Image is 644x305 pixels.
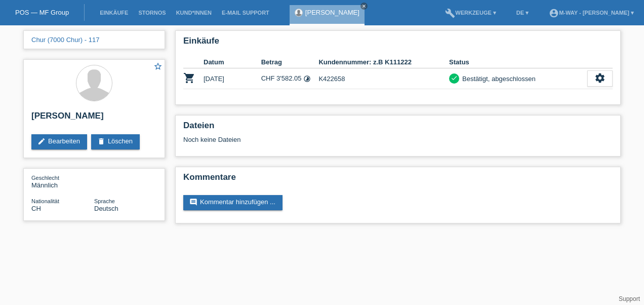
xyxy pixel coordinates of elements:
[261,56,319,68] th: Betrag
[31,174,94,189] div: Männlich
[318,56,449,68] th: Kundennummer: z.B K111222
[183,121,613,136] h2: Dateien
[440,10,501,16] a: buildWerkzeuge ▾
[445,8,455,18] i: build
[361,4,367,9] i: close
[15,9,69,16] a: POS — MF Group
[31,198,59,204] span: Nationalität
[544,10,639,16] a: account_circlem-way - [PERSON_NAME] ▾
[261,68,319,89] td: CHF 3'582.05
[318,68,449,89] td: K422658
[459,73,536,84] div: Bestätigt, abgeschlossen
[31,134,87,149] a: editBearbeiten
[183,195,283,210] a: commentKommentar hinzufügen ...
[303,75,311,83] i: Fixe Raten (24 Raten)
[619,295,640,302] a: Support
[360,3,368,10] a: close
[37,137,46,145] i: edit
[153,62,163,72] a: star_border
[204,56,261,68] th: Datum
[91,134,140,149] a: deleteLöschen
[217,10,274,16] a: E-Mail Support
[94,205,118,212] span: Deutsch
[153,62,163,71] i: star_border
[451,74,458,82] i: check
[31,175,59,181] span: Geschlecht
[31,111,157,126] h2: [PERSON_NAME]
[183,72,195,84] i: POSP00027385
[549,8,559,18] i: account_circle
[97,137,105,145] i: delete
[183,136,493,143] div: Noch keine Dateien
[183,172,613,187] h2: Kommentare
[133,10,171,16] a: Stornos
[31,205,41,212] span: Schweiz
[305,9,359,16] a: [PERSON_NAME]
[204,68,261,89] td: [DATE]
[449,56,587,68] th: Status
[594,72,606,84] i: settings
[94,198,115,204] span: Sprache
[171,10,217,16] a: Kund*innen
[183,36,613,51] h2: Einkäufe
[95,10,133,16] a: Einkäufe
[31,36,99,44] a: Chur (7000 Chur) - 117
[511,10,534,16] a: DE ▾
[189,198,197,206] i: comment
